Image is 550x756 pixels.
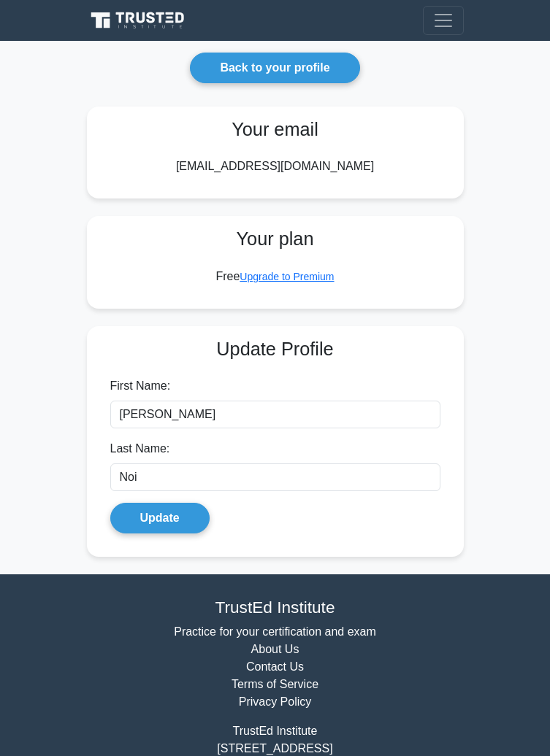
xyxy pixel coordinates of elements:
[110,503,210,533] button: Update
[239,695,312,708] a: Privacy Policy
[110,377,171,395] label: First Name:
[99,118,452,140] h3: Your email
[251,643,299,655] a: About Us
[423,6,464,35] button: Toggle navigation
[174,625,376,638] a: Practice for your certification and exam
[99,338,452,360] h3: Update Profile
[232,678,318,690] a: Terms of Service
[240,271,334,282] a: Upgrade to Premium
[246,660,304,673] a: Contact Us
[110,158,440,175] div: [EMAIL_ADDRESS][DOMAIN_NAME]
[87,598,464,617] h4: TrustEd Institute
[190,53,359,83] a: Back to your profile
[99,228,452,250] h3: Your plan
[110,440,170,458] label: Last Name:
[110,268,440,285] div: Free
